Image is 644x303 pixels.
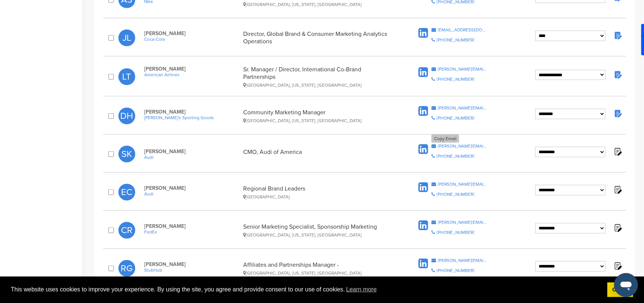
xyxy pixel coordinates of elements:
span: [PERSON_NAME] [144,148,239,155]
img: Notes [613,261,622,270]
span: This website uses cookies to improve your experience. By using the site, you agree and provide co... [11,284,601,295]
span: RG [118,260,135,277]
span: [PERSON_NAME] [144,30,239,37]
span: CR [118,222,135,239]
div: CMO, Audi of America [244,148,393,160]
div: [PERSON_NAME][EMAIL_ADDRESS][PERSON_NAME][DOMAIN_NAME] [438,182,487,186]
span: SK [118,146,135,163]
img: Notes [613,70,622,79]
span: [PERSON_NAME] [144,66,239,72]
div: [PERSON_NAME][EMAIL_ADDRESS][PERSON_NAME][DOMAIN_NAME] [438,220,487,225]
div: [PHONE_NUMBER] [437,38,474,42]
a: StubHub [144,268,239,273]
div: [GEOGRAPHIC_DATA], [US_STATE], [GEOGRAPHIC_DATA] [244,118,393,123]
div: Regional Brand Leaders [244,185,393,200]
div: [GEOGRAPHIC_DATA] [244,194,393,200]
a: dismiss cookie message [607,282,633,297]
span: [PERSON_NAME] [144,261,239,268]
div: [PHONE_NUMBER] [437,230,474,235]
div: Director, Global Brand & Consumer Marketing Analytics Operations [244,30,393,45]
img: Notes [613,223,622,232]
a: learn more about cookies [345,284,378,295]
span: DH [118,108,135,124]
div: [PERSON_NAME][EMAIL_ADDRESS][PERSON_NAME][DOMAIN_NAME] [438,144,487,148]
div: Senior Marketing Specialist, Sponsorship Marketing [244,223,393,238]
span: [PERSON_NAME] [144,185,239,191]
a: Audi [144,155,239,160]
div: [EMAIL_ADDRESS][DOMAIN_NAME] [438,28,487,32]
a: [PERSON_NAME]'s Sporting Goods [144,115,239,120]
div: [GEOGRAPHIC_DATA], [US_STATE], [GEOGRAPHIC_DATA] [244,83,393,88]
div: [PERSON_NAME][EMAIL_ADDRESS][PERSON_NAME][DOMAIN_NAME] [438,67,487,71]
div: [PERSON_NAME][EMAIL_ADDRESS][PERSON_NAME][DOMAIN_NAME] [438,258,487,263]
a: American Airlines [144,72,239,77]
a: Audi [144,191,239,197]
div: [PHONE_NUMBER] [437,192,474,197]
div: [PHONE_NUMBER] [437,77,474,81]
div: [GEOGRAPHIC_DATA], [US_STATE], [GEOGRAPHIC_DATA] [244,2,393,7]
img: Notes fill [613,31,622,40]
span: EC [118,184,135,201]
iframe: Button to launch messaging window [614,273,638,297]
span: JL [118,30,135,46]
a: Coca-Cola [144,37,239,42]
span: [PERSON_NAME] [144,109,239,115]
span: LT [118,68,135,85]
div: Affiliates and Partnerships Manager - [244,261,393,276]
img: Notes [613,147,622,156]
div: Community Marketing Manager [244,109,393,123]
div: [PHONE_NUMBER] [437,116,474,120]
img: Notes [613,185,622,194]
div: [PHONE_NUMBER] [437,154,474,158]
div: [PHONE_NUMBER] [437,268,474,273]
span: [PERSON_NAME] [144,223,239,229]
a: FedEx [144,229,239,235]
div: [GEOGRAPHIC_DATA], [US_STATE], [GEOGRAPHIC_DATA] [244,270,393,276]
div: Copy Email [431,135,459,143]
div: Sr. Manager / Director, International Co-Brand Partnerships [244,66,393,88]
img: Notes [613,109,622,118]
div: [PERSON_NAME][EMAIL_ADDRESS][PERSON_NAME][DOMAIN_NAME] [438,106,487,110]
div: [GEOGRAPHIC_DATA], [US_STATE], [GEOGRAPHIC_DATA] [244,232,393,238]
